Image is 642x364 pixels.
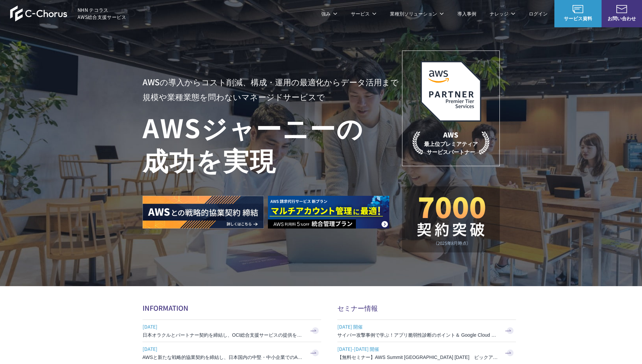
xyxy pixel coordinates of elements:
a: AWS総合支援サービス C-Chorus NHN テコラスAWS総合支援サービス [10,5,126,22]
img: AWSとの戦略的協業契約 締結 [143,196,264,229]
img: AWS請求代行サービス 統合管理プラン [268,196,389,229]
p: 最上位プレミアティア サービスパートナー [412,130,489,156]
img: 契約件数 [416,196,486,246]
a: [DATE] 開催 サイバー攻撃事例で学ぶ！アプリ脆弱性診断のポイント＆ Google Cloud セキュリティ対策 [337,320,516,342]
a: [DATE] 日本オラクルとパートナー契約を締結し、OCI総合支援サービスの提供を開始 [143,320,321,342]
h3: 日本オラクルとパートナー契約を締結し、OCI総合支援サービスの提供を開始 [143,332,304,338]
a: [DATE] AWSと新たな戦略的協業契約を締結し、日本国内の中堅・中小企業でのAWS活用を加速 [143,342,321,364]
h1: AWS ジャーニーの 成功を実現 [143,111,402,176]
span: [DATE] 開催 [337,322,499,332]
p: 強み [321,10,337,17]
span: サービス資料 [554,15,602,22]
img: AWSプレミアティアサービスパートナー [421,61,481,122]
span: [DATE] [143,344,304,354]
h3: 【無料セミナー】AWS Summit [GEOGRAPHIC_DATA] [DATE] ピックアップセッション [337,354,499,361]
h3: サイバー攻撃事例で学ぶ！アプリ脆弱性診断のポイント＆ Google Cloud セキュリティ対策 [337,332,499,338]
span: [DATE] [143,322,304,332]
img: お問い合わせ [616,5,627,13]
em: AWS [443,130,458,140]
p: AWSの導入からコスト削減、 構成・運用の最適化からデータ活用まで 規模や業種業態を問わない マネージドサービスで [143,74,402,104]
span: [DATE]-[DATE] 開催 [337,344,499,354]
h2: INFORMATION [143,303,321,313]
h2: セミナー情報 [337,303,516,313]
p: ナレッジ [490,10,515,17]
a: [DATE]-[DATE] 開催 【無料セミナー】AWS Summit [GEOGRAPHIC_DATA] [DATE] ピックアップセッション [337,342,516,364]
p: 業種別ソリューション [390,10,444,17]
p: サービス [351,10,376,17]
h3: AWSと新たな戦略的協業契約を締結し、日本国内の中堅・中小企業でのAWS活用を加速 [143,354,304,361]
img: AWS総合支援サービス C-Chorus サービス資料 [573,5,583,13]
a: ログイン [529,10,548,17]
a: 導入事例 [457,10,476,17]
span: お問い合わせ [602,15,642,22]
span: NHN テコラス AWS総合支援サービス [78,6,126,21]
